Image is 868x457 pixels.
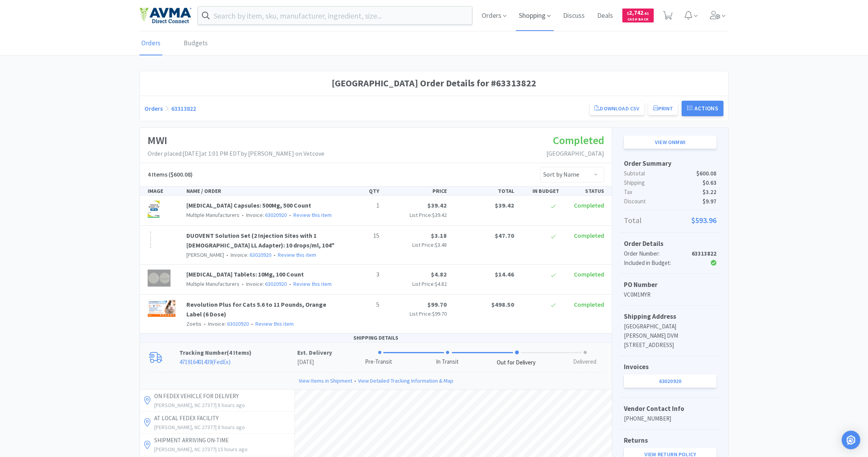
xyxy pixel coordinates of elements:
div: IMAGE [145,187,183,195]
strong: 63313822 [692,250,716,257]
span: $ [627,11,629,16]
div: PRICE [382,187,450,195]
div: Order Number: [624,249,685,258]
span: $3.18 [431,232,447,239]
p: 1 [341,201,379,211]
span: • [241,211,245,218]
h5: Returns [624,435,716,446]
p: [PERSON_NAME], NC 27377 | 8 hours ago [154,401,293,409]
span: • [225,251,229,258]
span: Multiple Manufacturers [186,280,239,287]
span: 2,742 [627,9,649,16]
span: $14.46 [495,270,514,278]
p: List Price: [386,309,447,318]
img: e4e33dab9f054f5782a47901c742baa9_102.png [139,7,191,24]
p: 5 [341,300,379,310]
p: List Price: [386,280,447,288]
span: $39.42 [432,211,447,218]
p: Total [624,214,716,227]
span: • [241,280,245,287]
p: List Price: [386,211,447,219]
a: Discuss [560,12,588,19]
a: Review this item [293,211,332,218]
a: 63020920 [227,320,249,327]
a: View Detailed Tracking Information & Map [358,376,453,385]
a: Review this item [278,251,316,258]
h5: PO Number [624,280,716,290]
span: $593.96 [691,214,716,227]
a: View Items in Shipment [299,376,352,385]
span: [PERSON_NAME] [186,251,224,258]
span: $99.70 [432,310,447,317]
a: Deals [594,12,616,19]
span: $99.70 [427,301,447,308]
h5: ($600.08) [148,170,193,180]
button: Actions [682,101,723,116]
div: Out for Delivery [497,358,536,367]
a: 63020920 [250,251,271,258]
div: In Transit [436,357,459,366]
span: • [250,320,254,327]
span: Completed [574,270,604,278]
button: Print [648,102,678,115]
a: Download CSV [590,102,644,115]
p: Shipping [624,178,716,187]
div: QTY [338,187,382,195]
span: $3.48 [435,241,447,248]
p: [PHONE_NUMBER] [624,414,716,423]
p: Discount [624,197,716,206]
p: AT LOCAL FEDEX FACILITY [154,414,293,423]
p: 3 [341,270,379,280]
span: Invoice: [239,211,287,218]
span: $39.42 [427,201,447,209]
span: Zoetis [186,320,201,327]
img: 06bd02bffad7472790566f9af402cb50_11205.png [148,231,153,248]
a: View onMWI [624,136,716,149]
p: [PERSON_NAME], NC 27377 | 8 hours ago [154,423,293,431]
img: eb3c8438f3ff4c7095a49eeccf4a5c55_284432.png [148,300,176,317]
div: Pre-Transit [365,357,392,366]
span: Invoice: [224,251,271,258]
p: [DATE] [297,357,332,367]
a: Orders [145,105,163,112]
span: 4 Items [229,349,249,356]
span: . 61 [643,11,649,16]
p: [PERSON_NAME], NC 27377 | 15 hours ago [154,445,293,454]
span: • [352,376,358,385]
p: [GEOGRAPHIC_DATA] [546,149,604,159]
div: SHIPPING DETAILS [140,333,612,342]
img: d7f5a7ef16e84ffea11b73860aed2997_692689.png [148,270,170,287]
span: Invoice: [239,280,287,287]
p: VC0M1MYR [624,290,716,299]
p: SHIPMENT ARRIVING ON-TIME [154,436,293,445]
span: $4.82 [435,280,447,287]
a: Orders [139,32,162,55]
div: STATUS [562,187,607,195]
img: b156a7f838134706913f785759e58084_461444.png [148,201,160,218]
div: Open Intercom Messenger [842,431,860,449]
a: 63313822 [171,105,196,112]
span: • [288,211,292,218]
span: Completed [553,133,604,147]
span: $498.50 [491,301,514,308]
a: Review this item [255,320,294,327]
span: $0.63 [703,178,716,187]
span: • [288,280,292,287]
span: Invoice: [201,320,249,327]
a: 63020920 [265,211,287,218]
div: IN BUDGET [517,187,562,195]
span: $47.70 [495,232,514,239]
span: $4.82 [431,270,447,278]
a: Budgets [182,32,210,55]
input: Search by item, sku, manufacturer, ingredient, size... [198,7,472,24]
p: Tracking Number ( ) [179,348,298,357]
a: Revolution Plus for Cats 5.6 to 11 Pounds, Orange Label (6 Dose) [186,301,326,318]
span: • [272,251,277,258]
p: List Price: [386,241,447,249]
span: $600.08 [696,169,716,178]
a: 63020920 [265,280,287,287]
a: 63020920 [624,375,716,388]
p: Subtotal [624,169,716,178]
h1: [GEOGRAPHIC_DATA] Order Details for #63313822 [145,76,723,91]
span: $39.42 [495,201,514,209]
